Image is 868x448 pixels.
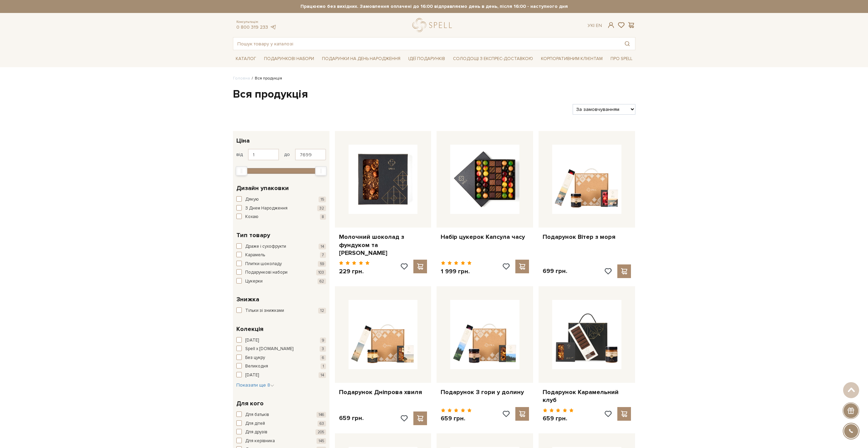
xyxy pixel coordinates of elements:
[619,38,635,50] button: Пошук товару у каталозі
[412,18,455,32] a: logo
[319,372,326,378] span: 14
[319,197,326,202] span: 15
[245,337,259,344] span: [DATE]
[261,54,317,64] a: Подарункові набори
[318,278,326,284] span: 62
[245,429,267,436] span: Для друзів
[543,233,631,241] a: Подарунок Вітер з моря
[236,151,243,158] span: від
[233,76,250,81] a: Головна
[295,149,326,160] input: Ціна
[284,151,290,158] span: до
[320,214,326,220] span: 8
[320,355,326,361] span: 6
[596,23,602,28] a: En
[250,75,282,82] li: Вся продукція
[316,270,326,275] span: 103
[236,399,264,408] span: Для кого
[315,429,326,435] span: 205
[543,415,574,422] p: 659 грн.
[320,346,326,352] span: 3
[236,231,270,240] span: Тип товару
[236,346,326,352] button: Spell x [DOMAIN_NAME] 3
[236,337,326,344] button: [DATE] 9
[236,24,268,30] a: 0 800 319 233
[441,233,529,241] a: Набір цукерок Капсула часу
[236,355,326,361] button: Без цукру 6
[320,252,326,258] span: 7
[339,233,427,257] a: Молочний шоколад з фундуком та [PERSON_NAME]
[317,205,326,211] span: 32
[236,382,274,389] button: Показати ще 8
[236,324,263,334] span: Колекція
[245,205,288,212] span: З Днем Народження
[321,363,326,369] span: 1
[236,205,326,212] button: З Днем Народження 32
[233,87,635,102] h1: Вся продукція
[236,295,259,304] span: Знижка
[236,136,250,145] span: Ціна
[236,243,326,250] button: Драже і сухофрукти 14
[441,415,472,422] p: 659 грн.
[339,268,370,275] p: 229 грн.
[318,261,326,267] span: 59
[406,54,448,64] a: Ідеї подарунків
[245,363,268,370] span: Великодня
[236,196,326,203] button: Дякую 15
[245,252,265,259] span: Карамель
[245,196,259,203] span: Дякую
[245,411,269,418] span: Для батьків
[245,261,282,268] span: Плитки шоколаду
[318,308,326,314] span: 12
[236,252,326,259] button: Карамель 7
[233,54,259,64] a: Каталог
[245,214,259,220] span: Кохаю
[245,438,275,445] span: Для керівника
[236,278,326,285] button: Цукерки 62
[318,421,326,427] span: 63
[320,337,326,343] span: 9
[236,372,326,379] button: [DATE] 14
[315,166,327,176] div: Max
[236,184,289,193] span: Дизайн упаковки
[543,267,567,275] p: 699 грн.
[236,307,326,314] button: Тільки зі знижками 12
[245,372,259,379] span: [DATE]
[317,412,326,418] span: 146
[245,420,265,427] span: Для дітей
[245,346,293,352] span: Spell x [DOMAIN_NAME]
[245,269,288,276] span: Подарункові набори
[339,414,364,422] p: 659 грн.
[441,388,529,396] a: Подарунок З гори у долину
[317,438,326,444] span: 145
[270,24,277,30] a: telegram
[236,166,247,176] div: Min
[236,363,326,370] button: Великодня 1
[245,307,284,314] span: Тільки зі знижками
[233,38,619,50] input: Пошук товару у каталозі
[450,53,536,64] a: Солодощі з експрес-доставкою
[608,54,635,64] a: Про Spell
[236,20,277,24] span: Консультація:
[236,438,326,445] button: Для керівника 145
[245,278,263,285] span: Цукерки
[245,355,265,361] span: Без цукру
[441,268,472,275] p: 1 999 грн.
[236,429,326,436] button: Для друзів 205
[236,214,326,220] button: Кохаю 8
[236,420,326,427] button: Для дітей 63
[236,411,326,418] button: Для батьків 146
[339,388,427,396] a: Подарунок Дніпрова хвиля
[248,149,279,160] input: Ціна
[319,54,403,64] a: Подарунки на День народження
[236,261,326,268] button: Плитки шоколаду 59
[233,3,635,10] strong: Працюємо без вихідних. Замовлення оплачені до 16:00 відправляємо день в день, після 16:00 - насту...
[236,269,326,276] button: Подарункові набори 103
[245,243,286,250] span: Драже і сухофрукти
[593,23,594,28] span: |
[543,388,631,404] a: Подарунок Карамельний клуб
[588,23,602,29] div: Ук
[236,382,274,388] span: Показати ще 8
[319,244,326,249] span: 14
[538,54,605,64] a: Корпоративним клієнтам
